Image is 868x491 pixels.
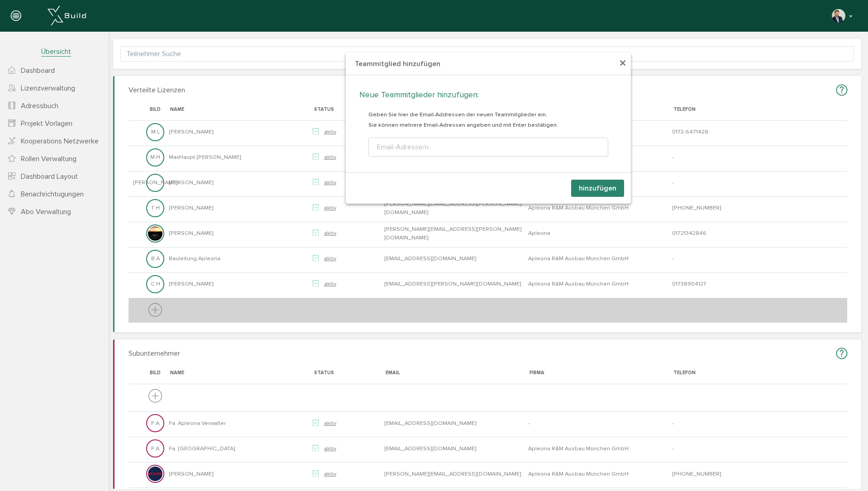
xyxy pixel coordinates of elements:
small: Geben Sie hier die Email-Addressen der neuen Teammitglieder ein. Sie können mehrere Email-Adresse... [260,79,449,96]
span: Dashboard Layout [21,172,78,181]
span: Rollen Verwaltung [21,154,76,163]
button: abbrechen [510,21,518,43]
span: Dashboard [21,66,55,75]
span: Benachrichtugungen [21,190,84,199]
span: Projekt Vorlagen [21,119,72,128]
span: Lizenzverwaltung [21,84,75,93]
span: × [510,23,518,41]
p: Neue Teammitglieder hinzufügen: [251,50,509,69]
span: Übersicht [41,47,71,57]
div: Email-Adresse/n [267,110,322,121]
h4: Teammitglied hinzufügen [237,21,522,43]
span: Abo Verwaltung [21,207,71,216]
iframe: Chat Widget [823,448,868,491]
span: Kooperations Netzwerke [21,137,99,146]
button: hinzufügen [463,148,515,165]
span: Adressbuch [21,101,58,110]
div: Chat-Widget [823,448,868,491]
img: xBuild_Logo_Horizontal_White.png [48,6,86,25]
